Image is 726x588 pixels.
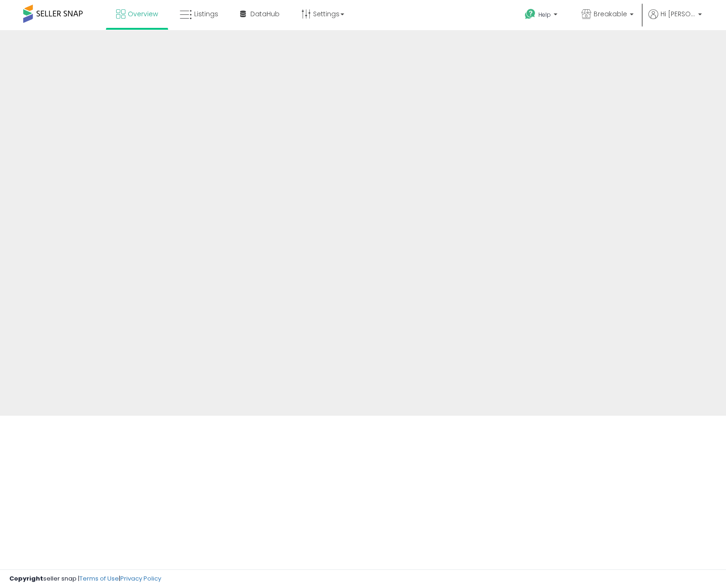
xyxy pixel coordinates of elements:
[594,9,627,19] span: Breakable
[250,9,280,19] span: DataHub
[661,9,695,19] span: Hi [PERSON_NAME]
[648,9,702,30] a: Hi [PERSON_NAME]
[538,11,551,19] span: Help
[517,1,567,30] a: Help
[524,8,536,20] i: Get Help
[128,9,158,19] span: Overview
[194,9,218,19] span: Listings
